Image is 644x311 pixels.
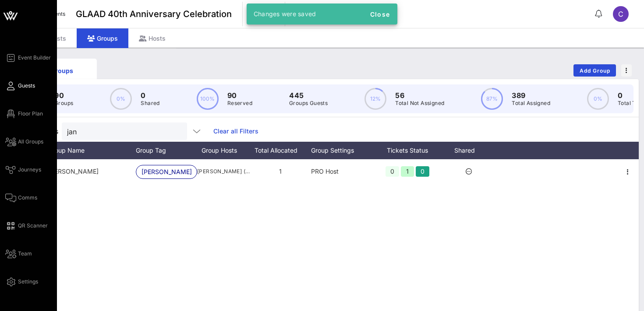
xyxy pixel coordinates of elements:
p: 90 [227,90,252,101]
a: Comms [5,192,37,203]
div: 1 [401,166,414,177]
div: PRO Host [311,159,372,184]
a: Event Builder [5,52,51,63]
p: 0 [141,90,159,101]
p: 389 [512,90,550,101]
span: Guests [18,82,35,90]
button: Add Group [573,64,616,77]
span: Comms [18,194,37,202]
span: Close [369,10,390,18]
p: Total Assigned [512,99,550,108]
div: Groups [33,66,90,75]
p: Shared [141,99,159,108]
div: Group Name [48,142,136,159]
span: Janine Lewis [48,168,99,175]
p: 90 [54,90,73,101]
div: Shared [442,142,495,159]
span: GLAAD 40th Anniversary Celebration [76,7,232,21]
span: Changes were saved [254,10,316,17]
span: C [618,10,623,18]
div: Group Tag [136,142,197,159]
span: Settings [18,278,38,286]
p: 445 [289,90,328,101]
div: Hosts [128,28,176,48]
span: Event Builder [18,54,51,62]
div: Tickets Status [372,142,442,159]
span: Team [18,250,32,258]
a: Floor Plan [5,108,43,119]
span: QR Scanner [18,222,48,230]
div: Groups [77,28,128,48]
p: 56 [395,90,444,101]
div: Group Hosts [197,142,250,159]
div: 0 [416,166,429,177]
span: Journeys [18,166,41,174]
p: Groups Guests [289,99,328,108]
p: Total Not Assigned [395,99,444,108]
a: QR Scanner [5,220,48,231]
span: All Groups [18,138,43,146]
div: Total Allocated [250,142,311,159]
span: Floor Plan [18,110,43,118]
div: Group Settings [311,142,372,159]
span: [PERSON_NAME] [142,165,191,178]
div: 0 [386,166,399,177]
a: Team [5,248,32,259]
div: C [613,6,629,22]
span: [PERSON_NAME] ([EMAIL_ADDRESS][DOMAIN_NAME]) [197,167,250,176]
span: 1 [279,168,282,175]
a: Guests [5,80,35,91]
a: Clear all Filters [213,126,258,136]
button: Close [366,6,394,22]
a: Journeys [5,164,41,175]
p: Reserved [227,99,252,108]
a: All Groups [5,136,43,147]
span: Add Group [579,67,611,74]
p: Groups [54,99,73,108]
a: Settings [5,276,38,287]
